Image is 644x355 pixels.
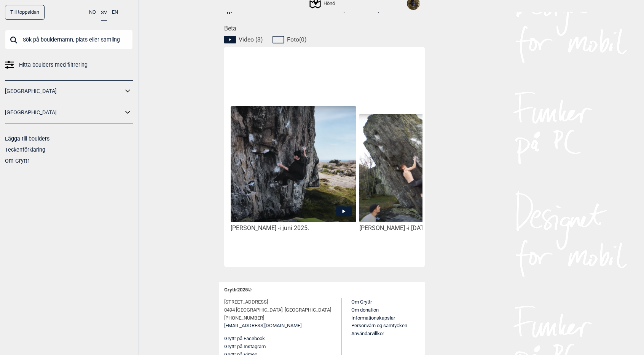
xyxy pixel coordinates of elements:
input: Sök på bouldernamn, plats eller samling [5,30,133,50]
a: Om Gryttr [351,299,372,305]
a: Hitta boulders med filtrering [5,59,133,70]
a: [GEOGRAPHIC_DATA] [5,86,123,97]
div: Beta [224,25,425,267]
div: [PERSON_NAME] - [231,224,356,232]
span: i juni 2025. [279,224,309,232]
a: Om Gryttr [5,158,29,164]
button: SV [101,5,107,21]
button: NO [89,5,96,20]
a: Teckenförklaring [5,147,45,153]
a: Användarvillkor [351,331,384,336]
span: [PHONE_NUMBER] [224,314,264,322]
div: [PERSON_NAME] - [359,224,485,232]
span: Foto ( 0 ) [287,36,306,43]
span: Hitta boulders med filtrering [19,59,88,70]
a: Personvärn og samtycken [351,323,407,328]
a: [EMAIL_ADDRESS][DOMAIN_NAME] [224,322,301,330]
button: Gryttr på Facebook [224,335,265,343]
a: [GEOGRAPHIC_DATA] [5,107,123,118]
a: Informationskapslar [351,315,395,321]
span: Video ( 3 ) [239,36,263,43]
button: Gryttr på Instagram [224,343,266,351]
img: Marcello pa Glenn som Van [231,106,356,223]
a: Om donation [351,307,379,313]
div: Gryttr 2025 © [224,282,420,298]
a: Lägga till boulders [5,136,49,142]
img: Lukas pa Glenn som Van [359,114,485,223]
a: Till toppsidan [5,5,45,20]
button: EN [112,5,118,20]
span: i [DATE]. [408,224,430,232]
span: 0494 [GEOGRAPHIC_DATA], [GEOGRAPHIC_DATA] [224,306,331,314]
span: [STREET_ADDRESS] [224,298,268,306]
